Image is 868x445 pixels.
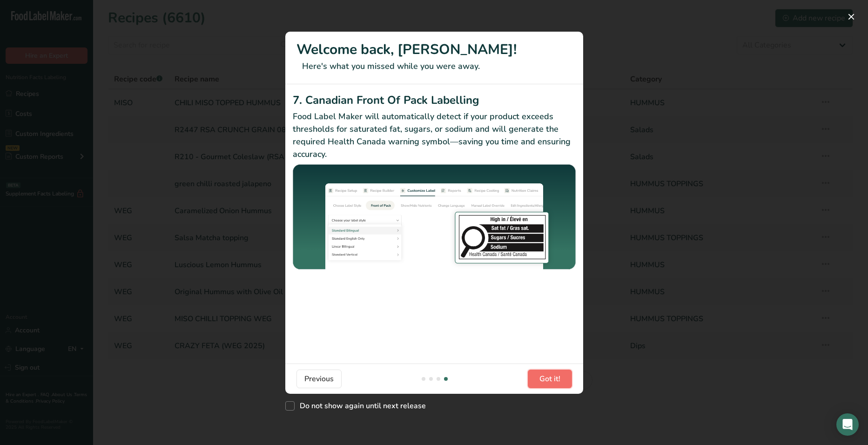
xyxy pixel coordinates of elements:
[293,110,576,161] p: Food Label Maker will automatically detect if your product exceeds thresholds for saturated fat, ...
[836,413,859,436] div: Open Intercom Messenger
[539,373,560,384] span: Got it!
[293,164,576,271] img: Canadian Front Of Pack Labelling
[296,60,572,73] p: Here's what you missed while you were away.
[296,39,572,60] h1: Welcome back, [PERSON_NAME]!
[293,92,576,108] h2: 7. Canadian Front Of Pack Labelling
[295,401,426,411] span: Do not show again until next release
[528,370,572,388] button: Got it!
[296,370,342,388] button: Previous
[304,373,334,384] span: Previous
